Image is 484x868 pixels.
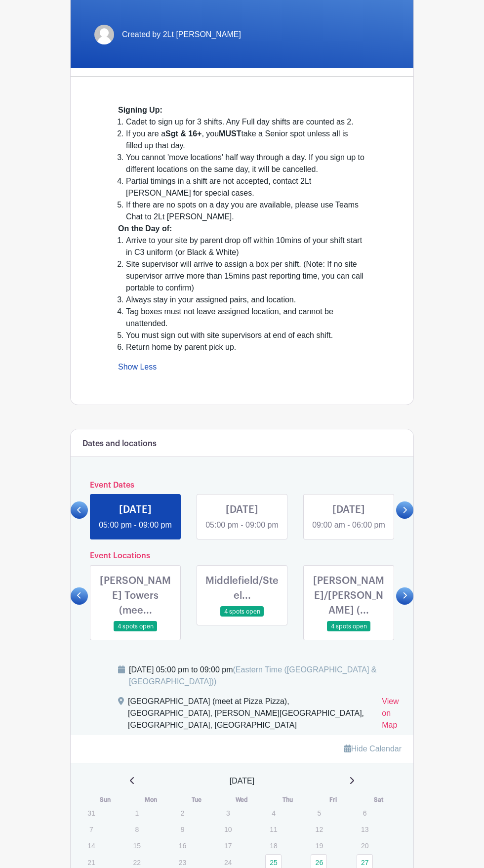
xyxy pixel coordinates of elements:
[265,795,310,805] th: Thu
[118,224,172,233] strong: On the Day of:
[382,696,402,735] a: View on Map
[311,822,327,837] p: 12
[126,175,366,199] li: Partial timings in a shift are not accepted, contact 2Lt [PERSON_NAME] for special cases.
[311,805,327,821] p: 5
[230,775,254,787] span: [DATE]
[220,838,236,853] p: 17
[128,696,374,735] div: [GEOGRAPHIC_DATA] (meet at Pizza Pizza), [GEOGRAPHIC_DATA], [PERSON_NAME][GEOGRAPHIC_DATA], [GEOG...
[126,306,366,330] li: Tag boxes must not leave assigned location, and cannot be unattended.
[357,822,373,837] p: 13
[126,341,366,353] li: Return home by parent pick up.
[174,805,191,821] p: 2
[311,838,327,853] p: 19
[129,665,377,686] span: (Eastern Time ([GEOGRAPHIC_DATA] & [GEOGRAPHIC_DATA]))
[128,822,145,837] p: 8
[265,805,282,821] p: 4
[83,838,99,853] p: 14
[82,795,128,805] th: Sun
[174,795,219,805] th: Tue
[88,481,396,490] h6: Event Dates
[220,805,236,821] p: 3
[126,294,366,306] li: Always stay in your assigned pairs, and location.
[126,152,366,175] li: You cannot 'move locations' half way through a day. If you sign up to different locations on the ...
[83,805,99,821] p: 31
[344,744,402,753] a: Hide Calendar
[126,258,366,294] li: Site supervisor will arrive to assign a box per shift. (Note: If no site supervisor arrive more t...
[165,129,202,138] strong: Sgt & 16+
[265,822,282,837] p: 11
[126,199,366,223] li: If there are no spots on a day you are available, please use Teams Chat to 2Lt [PERSON_NAME].
[118,106,162,114] strong: Signing Up:
[219,129,241,138] strong: MUST
[126,330,366,341] li: You must sign out with site supervisors at end of each shift.
[356,795,402,805] th: Sat
[82,439,157,449] h6: Dates and locations
[83,822,99,837] p: 7
[126,235,366,258] li: Arrive to your site by parent drop off within 10mins of your shift start in C3 uniform (or Black ...
[310,795,356,805] th: Fri
[118,363,157,375] a: Show Less
[128,838,145,853] p: 15
[174,838,191,853] p: 16
[128,795,173,805] th: Mon
[126,116,366,128] li: Cadet to sign up for 3 shifts. Any Full day shifts are counted as 2.
[94,25,114,44] img: default-ce2991bfa6775e67f084385cd625a349d9dcbb7a52a09fb2fda1e96e2d18dcdb.png
[122,29,241,41] span: Created by 2Lt [PERSON_NAME]
[357,805,373,821] p: 6
[357,838,373,853] p: 20
[126,128,366,152] li: If you are a , you take a Senior spot unless all is filled up that day.
[128,805,145,821] p: 1
[174,822,191,837] p: 9
[265,838,282,853] p: 18
[219,795,265,805] th: Wed
[220,822,236,837] p: 10
[88,551,396,561] h6: Event Locations
[129,664,402,688] div: [DATE] 05:00 pm to 09:00 pm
